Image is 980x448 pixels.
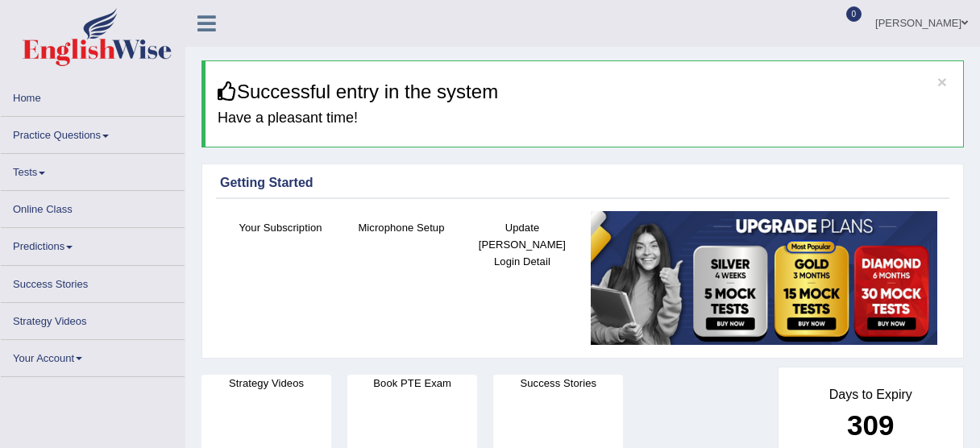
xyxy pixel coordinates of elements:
[1,154,185,185] a: Tests
[1,266,185,297] a: Success Stories
[470,219,575,270] h4: Update [PERSON_NAME] Login Detail
[591,211,937,345] img: small5.jpg
[1,80,185,111] a: Home
[1,303,185,334] a: Strategy Videos
[1,228,185,259] a: Predictions
[937,73,947,90] button: ×
[349,219,454,236] h4: Microphone Setup
[796,388,946,402] h4: Days to Expiry
[218,110,951,127] h4: Have a pleasant time!
[1,117,185,148] a: Practice Questions
[847,409,894,441] b: 309
[228,219,333,236] h4: Your Subscription
[1,340,185,371] a: Your Account
[220,173,945,193] div: Getting Started
[201,375,331,392] h4: Strategy Videos
[846,6,862,22] span: 0
[218,81,951,102] h3: Successful entry in the system
[347,375,477,392] h4: Book PTE Exam
[493,375,623,392] h4: Success Stories
[1,191,185,222] a: Online Class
